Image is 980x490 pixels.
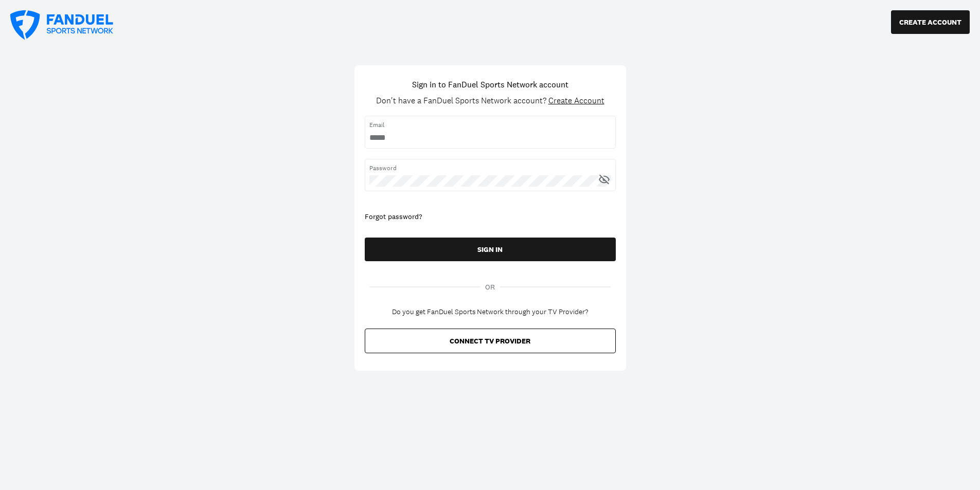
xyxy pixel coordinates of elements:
button: CONNECT TV PROVIDER [365,329,616,353]
span: Email [369,120,611,130]
div: Don't have a FanDuel Sports Network account? [376,96,604,105]
div: Forgot password? [365,212,616,222]
span: OR [485,282,495,293]
span: Password [369,164,611,173]
h1: Sign in to FanDuel Sports Network account [412,78,568,90]
button: SIGN IN [365,238,616,261]
div: Do you get FanDuel Sports Network through your TV Provider? [392,308,588,317]
button: CREATE ACCOUNT [891,10,970,34]
span: Create Account [548,95,604,106]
